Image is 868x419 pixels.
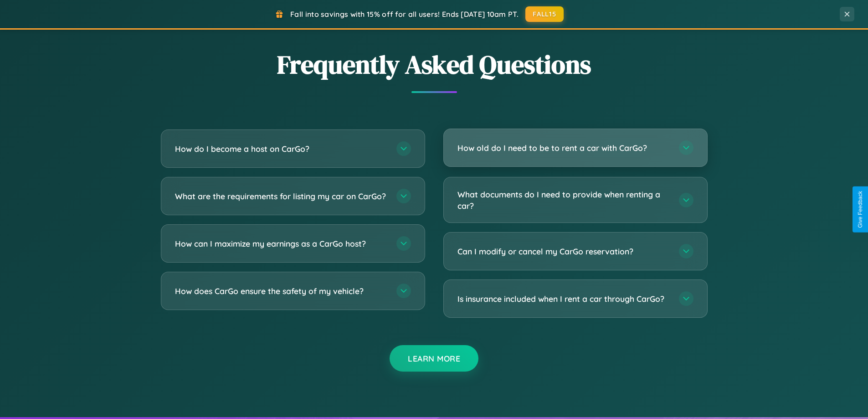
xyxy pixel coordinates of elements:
h3: What are the requirements for listing my car on CarGo? [175,191,387,202]
h2: Frequently Asked Questions [161,47,708,82]
button: Learn More [390,345,478,372]
h3: What documents do I need to provide when renting a car? [457,189,670,211]
div: Give Feedback [857,191,863,228]
span: Fall into savings with 15% off for all users! Ends [DATE] 10am PT. [290,10,519,19]
h3: How can I maximize my earnings as a CarGo host? [175,238,387,249]
h3: How old do I need to be to rent a car with CarGo? [457,142,670,154]
h3: How does CarGo ensure the safety of my vehicle? [175,285,387,297]
button: FALL15 [525,6,564,22]
h3: Can I modify or cancel my CarGo reservation? [457,246,670,257]
h3: How do I become a host on CarGo? [175,143,387,155]
h3: Is insurance included when I rent a car through CarGo? [457,293,670,305]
